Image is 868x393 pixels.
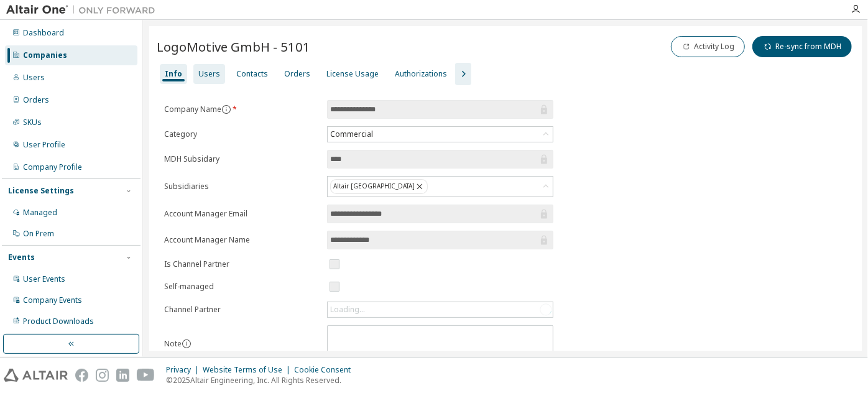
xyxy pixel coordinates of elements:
div: Commercial [328,127,553,142]
div: Privacy [166,365,203,375]
div: Users [198,69,220,79]
div: Orders [23,95,49,105]
div: Website Terms of Use [203,365,294,375]
img: facebook.svg [75,369,88,382]
div: Managed [23,208,57,218]
div: License Settings [8,186,74,196]
div: Altair [GEOGRAPHIC_DATA] [330,179,428,194]
p: © 2025 Altair Engineering, Inc. All Rights Reserved. [166,375,358,386]
div: Events [8,252,35,262]
div: Company Events [23,295,82,305]
button: Re-sync from MDH [752,36,852,57]
img: altair_logo.svg [4,369,68,382]
div: Info [165,69,182,79]
label: Self-managed [164,282,320,292]
label: Company Name [164,104,320,114]
label: Is Channel Partner [164,259,320,269]
div: Contacts [236,69,268,79]
label: Subsidiaries [164,182,320,192]
label: Channel Partner [164,305,320,315]
div: Loading... [330,305,365,315]
div: Dashboard [23,28,64,38]
span: LogoMotive GmbH - 5101 [157,38,310,55]
div: License Usage [326,69,379,79]
img: youtube.svg [137,369,155,382]
div: Companies [23,50,67,60]
label: Account Manager Email [164,209,320,219]
div: Loading... [328,302,553,317]
div: Commercial [328,127,375,141]
div: Product Downloads [23,317,94,326]
div: SKUs [23,118,42,127]
img: linkedin.svg [116,369,129,382]
div: User Profile [23,140,65,150]
div: Altair [GEOGRAPHIC_DATA] [328,177,553,196]
div: Cookie Consent [294,365,358,375]
label: MDH Subsidary [164,154,320,164]
div: Users [23,73,45,83]
div: On Prem [23,229,54,239]
button: information [221,104,231,114]
button: Activity Log [671,36,745,57]
button: information [182,339,192,349]
label: Account Manager Name [164,235,320,245]
label: Category [164,129,320,139]
div: Authorizations [395,69,447,79]
div: User Events [23,274,65,284]
img: Altair One [6,4,162,16]
div: Orders [284,69,310,79]
div: Company Profile [23,162,82,172]
label: Note [164,338,182,349]
img: instagram.svg [96,369,109,382]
